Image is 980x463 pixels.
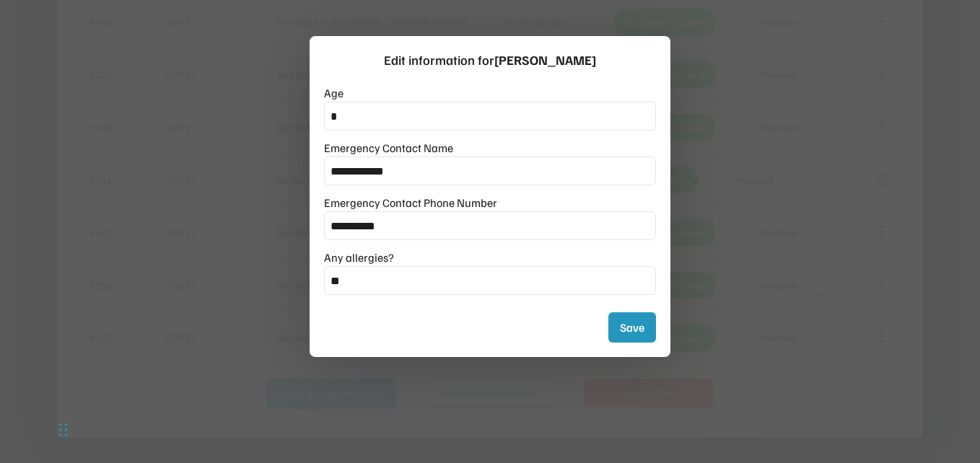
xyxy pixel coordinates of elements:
div: Edit information for [384,50,596,70]
button: Save [608,312,656,343]
div: Any allergies? [324,249,394,266]
strong: [PERSON_NAME] [494,52,596,68]
div: Emergency Contact Name [324,139,453,156]
div: Age [324,84,344,102]
div: Emergency Contact Phone Number [324,194,497,211]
